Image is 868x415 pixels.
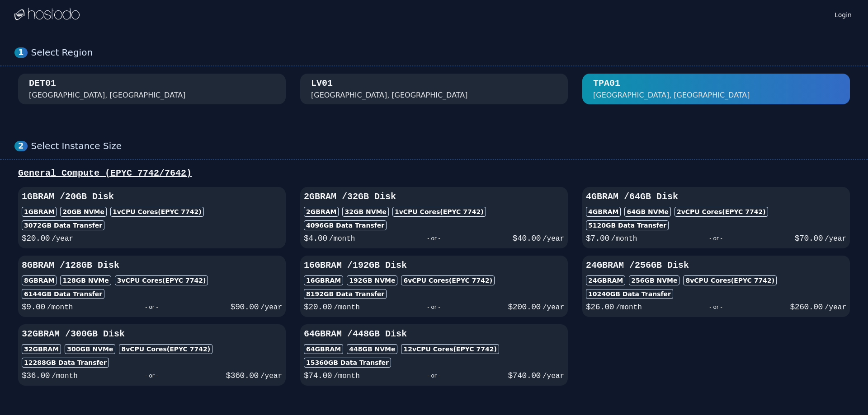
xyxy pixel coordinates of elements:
[304,289,387,299] div: 8192 GB Data Transfer
[542,235,564,243] span: /year
[47,303,73,312] span: /month
[334,303,360,312] span: /month
[311,90,468,101] div: [GEOGRAPHIC_DATA], [GEOGRAPHIC_DATA]
[542,372,564,380] span: /year
[586,303,614,312] span: $ 26.00
[22,207,57,217] div: 1GB RAM
[304,259,564,272] h3: 16GB RAM / 192 GB Disk
[14,167,854,180] div: General Compute (EPYC 7742/7642)
[790,303,823,312] span: $ 260.00
[586,275,625,285] div: 24GB RAM
[629,275,679,285] div: 256 GB NVMe
[304,303,332,312] span: $ 20.00
[582,74,850,104] button: TPA01 [GEOGRAPHIC_DATA], [GEOGRAPHIC_DATA]
[29,90,186,101] div: [GEOGRAPHIC_DATA], [GEOGRAPHIC_DATA]
[78,369,226,382] div: - or -
[616,303,642,312] span: /month
[226,371,259,380] span: $ 360.00
[119,344,212,354] div: 8 vCPU Cores (EPYC 7742)
[65,344,115,354] div: 300 GB NVMe
[508,303,541,312] span: $ 200.00
[542,303,564,312] span: /year
[304,371,332,380] span: $ 74.00
[825,235,846,243] span: /year
[29,77,56,90] div: DET01
[22,303,45,312] span: $ 9.00
[52,235,73,243] span: /year
[304,207,339,217] div: 2GB RAM
[304,358,391,368] div: 15360 GB Data Transfer
[14,47,28,58] div: 1
[115,275,208,285] div: 3 vCPU Cores (EPYC 7742)
[401,344,499,354] div: 12 vCPU Cores (EPYC 7742)
[360,301,508,313] div: - or -
[300,74,568,104] button: LV01 [GEOGRAPHIC_DATA], [GEOGRAPHIC_DATA]
[22,358,109,368] div: 12288 GB Data Transfer
[300,324,568,386] button: 64GBRAM /448GB Disk64GBRAM448GB NVMe12vCPU Cores(EPYC 7742)15360GB Data Transfer$74.00/month- or ...
[347,275,397,285] div: 192 GB NVMe
[586,289,673,299] div: 10240 GB Data Transfer
[300,256,568,317] button: 16GBRAM /192GB Disk16GBRAM192GB NVMe6vCPU Cores(EPYC 7742)8192GB Data Transfer$20.00/month- or -$...
[586,191,846,203] h3: 4GB RAM / 64 GB Disk
[304,344,343,354] div: 64GB RAM
[347,344,397,354] div: 448 GB NVMe
[60,275,111,285] div: 128 GB NVMe
[14,8,80,21] img: Logo
[18,74,286,104] button: DET01 [GEOGRAPHIC_DATA], [GEOGRAPHIC_DATA]
[586,259,846,272] h3: 24GB RAM / 256 GB Disk
[637,232,794,245] div: - or -
[360,369,508,382] div: - or -
[22,289,104,299] div: 6144 GB Data Transfer
[825,303,846,312] span: /year
[304,191,564,203] h3: 2GB RAM / 32 GB Disk
[260,303,282,312] span: /year
[14,141,28,151] div: 2
[355,232,512,245] div: - or -
[22,259,282,272] h3: 8GB RAM / 128 GB Disk
[18,324,286,386] button: 32GBRAM /300GB Disk32GBRAM300GB NVMe8vCPU Cores(EPYC 7742)12288GB Data Transfer$36.00/month- or -...
[611,235,637,243] span: /month
[22,220,104,230] div: 3072 GB Data Transfer
[31,140,854,152] div: Select Instance Size
[334,372,360,380] span: /month
[304,275,343,285] div: 16GB RAM
[304,220,387,230] div: 4096 GB Data Transfer
[586,220,669,230] div: 5120 GB Data Transfer
[642,301,790,313] div: - or -
[683,275,777,285] div: 8 vCPU Cores (EPYC 7742)
[22,371,50,380] span: $ 36.00
[675,207,768,217] div: 2 vCPU Cores (EPYC 7742)
[52,372,78,380] span: /month
[508,371,541,380] span: $ 740.00
[311,77,333,90] div: LV01
[31,47,854,58] div: Select Region
[833,9,854,19] a: Login
[593,90,750,101] div: [GEOGRAPHIC_DATA], [GEOGRAPHIC_DATA]
[18,187,286,248] button: 1GBRAM /20GB Disk1GBRAM20GB NVMe1vCPU Cores(EPYC 7742)3072GB Data Transfer$20.00/year
[18,256,286,317] button: 8GBRAM /128GB Disk8GBRAM128GB NVMe3vCPU Cores(EPYC 7742)6144GB Data Transfer$9.00/month- or -$90....
[22,275,57,285] div: 8GB RAM
[73,301,230,313] div: - or -
[795,234,823,243] span: $ 70.00
[231,303,259,312] span: $ 90.00
[392,207,486,217] div: 1 vCPU Cores (EPYC 7742)
[582,187,850,248] button: 4GBRAM /64GB Disk4GBRAM64GB NVMe2vCPU Cores(EPYC 7742)5120GB Data Transfer$7.00/month- or -$70.00...
[22,328,282,340] h3: 32GB RAM / 300 GB Disk
[60,207,107,217] div: 20 GB NVMe
[300,187,568,248] button: 2GBRAM /32GB Disk2GBRAM32GB NVMe1vCPU Cores(EPYC 7742)4096GB Data Transfer$4.00/month- or -$40.00...
[304,234,327,243] span: $ 4.00
[586,234,609,243] span: $ 7.00
[582,256,850,317] button: 24GBRAM /256GB Disk24GBRAM256GB NVMe8vCPU Cores(EPYC 7742)10240GB Data Transfer$26.00/month- or -...
[401,275,495,285] div: 6 vCPU Cores (EPYC 7742)
[22,191,282,203] h3: 1GB RAM / 20 GB Disk
[586,207,621,217] div: 4GB RAM
[22,234,50,243] span: $ 20.00
[624,207,671,217] div: 64 GB NVMe
[593,77,620,90] div: TPA01
[513,234,541,243] span: $ 40.00
[22,344,61,354] div: 32GB RAM
[304,328,564,340] h3: 64GB RAM / 448 GB Disk
[329,235,355,243] span: /month
[342,207,389,217] div: 32 GB NVMe
[260,372,282,380] span: /year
